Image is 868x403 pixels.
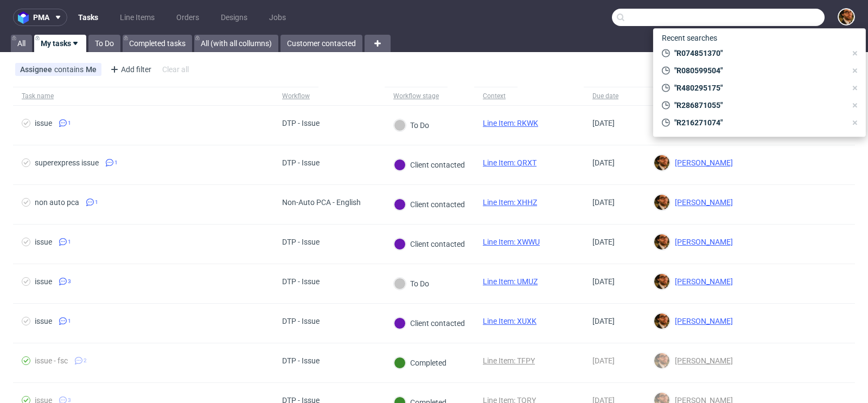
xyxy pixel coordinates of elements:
[839,9,854,24] img: Matteo Corsico
[654,353,669,368] img: Matteo Corsico
[654,234,669,250] img: Matteo Corsico
[671,317,733,325] span: [PERSON_NAME]
[35,119,52,127] div: issue
[592,92,636,101] span: Due date
[592,356,615,365] span: [DATE]
[18,11,33,24] img: logo
[33,14,49,21] span: pma
[282,92,310,100] div: Workflow
[671,238,733,246] span: [PERSON_NAME]
[35,238,52,246] div: issue
[394,357,446,369] div: Completed
[483,277,538,286] a: Line Item: UMUZ
[394,119,429,131] div: To Do
[88,35,120,52] a: To Do
[671,356,733,365] span: [PERSON_NAME]
[282,277,320,286] div: DTP - Issue
[35,356,68,365] div: issue - fsc
[72,9,105,26] a: Tasks
[394,199,465,210] div: Client contacted
[671,198,733,207] span: [PERSON_NAME]
[84,356,87,365] span: 2
[95,198,98,207] span: 1
[214,9,254,26] a: Designs
[592,158,615,167] span: [DATE]
[68,238,71,246] span: 1
[670,100,846,111] span: "R286871055"
[394,159,465,171] div: Client contacted
[35,277,52,286] div: issue
[592,119,615,127] span: [DATE]
[35,198,79,207] div: non auto pca
[282,317,320,325] div: DTP - Issue
[483,317,537,325] a: Line Item: XUXK
[671,158,733,167] span: [PERSON_NAME]
[282,198,361,207] div: Non-Auto PCA - English
[11,35,32,52] a: All
[34,35,86,52] a: My tasks
[170,9,206,26] a: Orders
[592,317,615,325] span: [DATE]
[592,238,615,246] span: [DATE]
[654,195,669,210] img: Matteo Corsico
[68,277,71,286] span: 3
[393,92,439,100] div: Workflow stage
[113,9,161,26] a: Line Items
[670,65,846,76] span: "R080599504"
[54,65,86,74] span: contains
[35,317,52,325] div: issue
[280,35,362,52] a: Customer contacted
[68,119,71,127] span: 1
[671,277,733,286] span: [PERSON_NAME]
[483,356,535,365] a: Line Item: TFPY
[282,119,320,127] div: DTP - Issue
[654,274,669,289] img: Matteo Corsico
[483,158,537,167] a: Line Item: QRXT
[282,356,320,365] div: DTP - Issue
[483,92,509,100] div: Context
[670,48,846,59] span: "R074851370"
[394,278,429,290] div: To Do
[670,82,846,93] span: "R480295175"
[160,62,191,77] div: Clear all
[263,9,292,26] a: Jobs
[20,65,54,74] span: Assignee
[592,198,615,207] span: [DATE]
[483,198,537,207] a: Line Item: XHHZ
[106,61,154,78] div: Add filter
[483,119,538,127] a: Line Item: RKWK
[194,35,278,52] a: All (with all collumns)
[86,65,97,74] div: Me
[654,155,669,170] img: Matteo Corsico
[654,314,669,329] img: Matteo Corsico
[483,238,540,246] a: Line Item: XWWU
[282,158,320,167] div: DTP - Issue
[592,277,615,286] span: [DATE]
[35,158,99,167] div: superexpress issue
[68,317,71,325] span: 1
[394,317,465,329] div: Client contacted
[658,29,722,47] span: Recent searches
[394,238,465,250] div: Client contacted
[282,238,320,246] div: DTP - Issue
[114,158,118,167] span: 1
[670,117,846,128] span: "R216271074"
[123,35,192,52] a: Completed tasks
[13,9,67,26] button: pma
[22,92,265,101] span: Task name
